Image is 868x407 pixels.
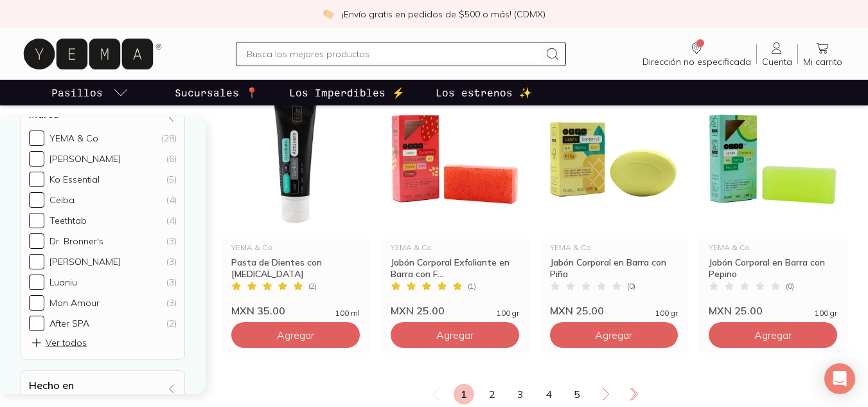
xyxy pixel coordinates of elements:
[49,235,103,247] div: Dr. Bronner's
[49,80,131,105] a: pasillo-todos-link
[277,329,314,341] span: Agregar
[247,46,540,62] input: Busca los mejores productos
[433,80,535,105] a: Los estrenos ✨
[468,282,476,290] span: ( 1 )
[287,80,407,105] a: Los Imperdibles ⚡️
[29,379,74,392] h4: Hecho en
[567,384,587,404] a: 5
[762,56,792,68] span: Cuenta
[436,85,532,100] p: Los estrenos ✨
[391,257,519,280] div: Jabón Corporal Exfoliante en Barra con F...
[391,244,519,251] div: YEMA & Co
[380,80,529,317] a: Jabón Corporal Exfoliante en Barra con Fresa YEMAYEMA & CoJabón Corporal Exfoliante en Barra con ...
[815,309,837,317] span: 100 gr
[166,276,177,288] div: (3)
[709,304,763,317] span: MXN 25.00
[21,99,185,360] div: Marca
[637,41,756,68] a: Dirección no especificada
[221,80,370,317] a: Pasta de Dientes con Carbón ActivadoYEMA & CoPasta de Dientes con [MEDICAL_DATA](2)MXN 35.00100 ml
[550,244,678,251] div: YEMA & Co
[175,85,258,100] p: Sucursales 📍
[698,80,847,239] img: Jabón Corporal en Barra con Pepino
[166,194,177,206] div: (4)
[289,85,405,100] p: Los Imperdibles ⚡️
[550,257,678,280] div: Jabón Corporal en Barra con Piña
[627,282,635,290] span: ( 0 )
[540,80,689,317] a: Jabón Corporal en Barra con PiñaYEMA & CoJabón Corporal en Barra con Piña(0)MXN 25.00100 gr
[497,309,519,317] span: 100 gr
[803,56,842,68] span: Mi carrito
[30,336,87,349] span: Ver todos
[166,297,177,309] div: (3)
[29,131,44,146] input: YEMA & Co(28)
[342,8,545,21] p: ¡Envío gratis en pedidos de $500 o más! (CDMX)
[29,316,44,331] input: After SPA(2)
[231,257,360,280] div: Pasta de Dientes con [MEDICAL_DATA]
[49,194,75,206] div: Ceiba
[49,318,89,329] div: After SPA
[172,80,261,105] a: Sucursales 📍
[757,41,797,68] a: Cuenta
[335,309,360,317] span: 100 ml
[49,276,77,288] div: Luaniu
[709,257,837,280] div: Jabón Corporal en Barra con Pepino
[49,174,100,185] div: Ko Essential
[754,329,792,341] span: Agregar
[391,304,445,317] span: MXN 25.00
[595,329,632,341] span: Agregar
[323,8,334,20] img: check
[166,153,177,165] div: (6)
[786,282,794,290] span: ( 0 )
[231,322,360,348] button: Agregar
[655,309,678,317] span: 100 gr
[550,322,678,348] button: Agregar
[49,256,121,267] div: [PERSON_NAME]
[380,80,529,239] img: Jabón Corporal Exfoliante en Barra con Fresa YEMA
[798,41,847,68] a: Mi carrito
[436,329,474,341] span: Agregar
[29,275,44,290] input: Luaniu(3)
[29,151,44,167] input: [PERSON_NAME](6)
[49,215,87,226] div: Teethtab
[29,254,44,269] input: [PERSON_NAME](3)
[540,80,689,239] img: Jabón Corporal en Barra con Piña
[231,244,360,251] div: YEMA & Co
[698,80,847,317] a: Jabón Corporal en Barra con PepinoYEMA & CoJabón Corporal en Barra con Pepino(0)MXN 25.00100 gr
[454,384,474,404] a: 1
[824,363,855,394] div: Open Intercom Messenger
[510,384,531,404] a: 3
[709,322,837,348] button: Agregar
[231,304,285,317] span: MXN 35.00
[49,153,121,165] div: [PERSON_NAME]
[49,297,100,309] div: Mon Amour
[29,295,44,311] input: Mon Amour(3)
[538,384,559,404] a: 4
[29,233,44,249] input: Dr. Bronner's(3)
[166,215,177,226] div: (4)
[550,304,604,317] span: MXN 25.00
[161,132,177,144] div: (28)
[166,256,177,267] div: (3)
[166,235,177,247] div: (3)
[709,244,837,251] div: YEMA & Co
[29,192,44,208] input: Ceiba(4)
[391,322,519,348] button: Agregar
[166,318,177,329] div: (2)
[221,80,370,239] img: Pasta de Dientes con Carbón Activado
[29,213,44,228] input: Teethtab(4)
[51,85,103,100] p: Pasillos
[308,282,317,290] span: ( 2 )
[642,56,751,68] span: Dirección no especificada
[29,172,44,187] input: Ko Essential(5)
[49,132,98,144] div: YEMA & Co
[166,174,177,185] div: (5)
[482,384,502,404] a: 2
